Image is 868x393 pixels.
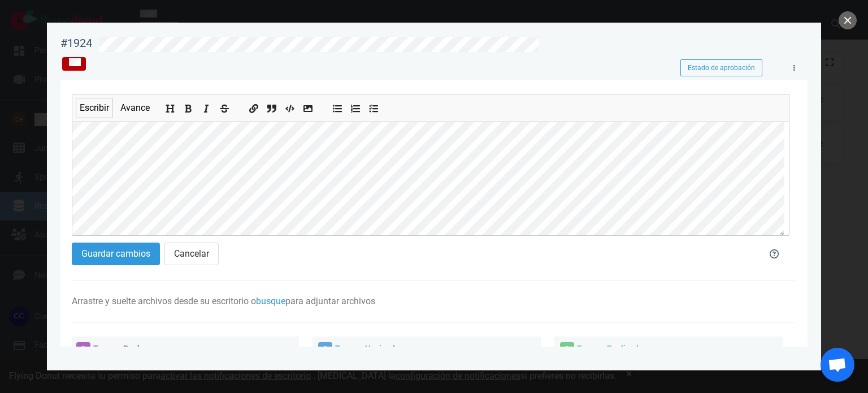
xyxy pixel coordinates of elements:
font: Realizadas [607,344,647,353]
font: Cancelar [174,248,209,259]
font: Avance [120,102,150,113]
font: Guardar cambios [81,248,150,259]
button: Escribir [76,98,113,118]
font: 0 [81,345,85,353]
font: Estado de aprobación [688,64,755,72]
font: Por hacer [123,344,158,353]
button: Agregar lista marcada [367,100,380,113]
font: #1924 [60,36,92,50]
font: 0 [323,345,327,353]
button: Agregar lista ordenada [349,100,362,113]
font: Arrastre y suelte archivos desde su escritorio o [72,296,256,306]
font: Tareas - [335,344,365,353]
button: Agregar lista desordenada [331,100,344,113]
button: cerca [839,11,857,29]
button: Avance [116,98,154,118]
button: Añadir texto en cursiva [199,100,213,113]
button: Añadir imagen [301,100,315,113]
font: para adjuntar archivos [285,296,375,306]
font: Tareas - [93,344,123,353]
button: Cancelar [164,243,219,265]
font: Tareas - [577,344,607,353]
button: Agregar encabezado [163,100,177,113]
font: Escribir [80,102,109,113]
button: Agregar texto tachado [218,100,231,113]
button: Añadir texto en negrita [181,100,195,113]
button: Insertar una cita [265,100,279,113]
font: busque [256,296,285,306]
button: Guardar cambios [72,243,160,265]
button: Estado de aprobación [680,59,762,76]
button: Insertar código [283,100,297,113]
font: Haciendo [365,344,400,353]
button: Añadir un enlace [247,100,261,113]
font: 0 [565,345,569,353]
div: Chat abierto [821,348,854,382]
